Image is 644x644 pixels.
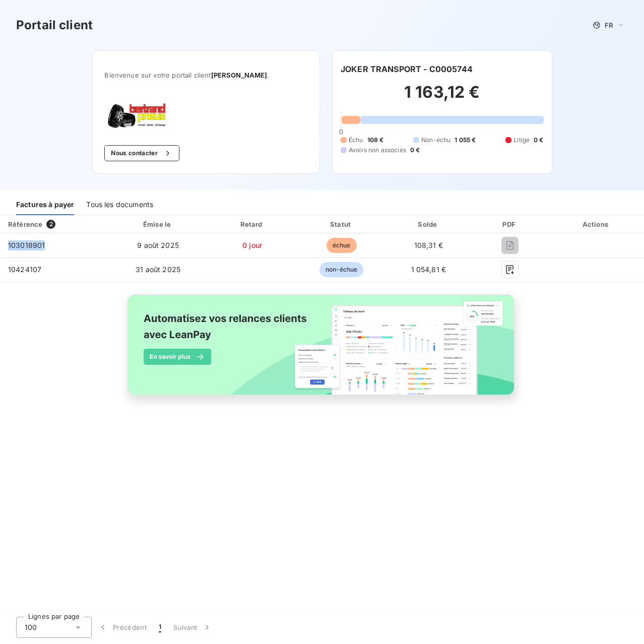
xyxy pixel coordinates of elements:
[153,617,167,638] button: 1
[513,136,530,145] span: Litige
[327,238,357,253] span: échue
[86,194,153,215] div: Tous les documents
[367,136,384,145] span: 108 €
[92,617,153,638] button: Précédent
[159,622,161,632] span: 1
[605,21,613,29] span: FR
[137,241,179,249] span: 9 août 2025
[319,262,363,277] span: non-échue
[104,103,169,129] img: Company logo
[410,146,420,155] span: 0 €
[341,63,473,75] h6: JOKER TRANSPORT - C0005744
[339,127,343,136] span: 0
[111,219,205,229] div: Émise le
[16,194,74,215] div: Factures à payer
[242,241,262,249] span: 0 jour
[104,71,307,79] span: Bienvenue sur votre portail client .
[414,241,443,249] span: 108,31 €
[474,219,547,229] div: PDF
[8,241,45,249] span: 103018901
[421,136,450,145] span: Non-échu
[167,617,218,638] button: Suivant
[46,220,55,229] span: 2
[349,146,406,155] span: Avoirs non associés
[388,219,469,229] div: Solde
[534,136,543,145] span: 0 €
[25,622,37,632] span: 100
[16,16,93,34] h3: Portail client
[211,71,268,79] span: [PERSON_NAME]
[104,145,179,161] button: Nous contacter
[136,265,180,274] span: 31 août 2025
[299,219,383,229] div: Statut
[8,265,41,274] span: 10424107
[455,136,476,145] span: 1 055 €
[341,82,544,112] h2: 1 163,12 €
[209,219,295,229] div: Retard
[8,220,42,228] div: Référence
[118,288,526,412] img: banner
[349,136,363,145] span: Échu
[551,219,642,229] div: Actions
[411,265,446,274] span: 1 054,81 €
